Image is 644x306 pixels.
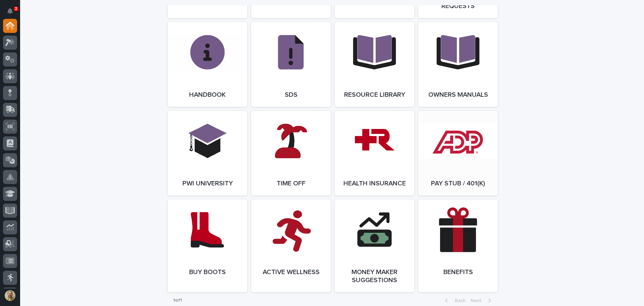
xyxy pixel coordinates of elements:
a: Time Off [251,111,331,195]
a: Handbook [168,22,247,107]
button: Back [440,298,468,304]
span: Next [471,298,485,303]
a: Health Insurance [335,111,414,195]
a: SDS [251,22,331,107]
a: Active Wellness [251,200,331,292]
div: Notifications3 [8,8,17,19]
p: 3 [15,6,17,11]
button: Next [468,298,496,304]
a: Money Maker Suggestions [335,200,414,292]
a: Buy Boots [168,200,247,292]
a: Pay Stub / 401(k) [418,111,498,195]
button: users-avatar [3,289,17,303]
a: Resource Library [335,22,414,107]
button: Notifications [3,4,17,18]
a: Benefits [418,200,498,292]
span: Back [451,298,465,303]
a: Owners Manuals [418,22,498,107]
a: PWI University [168,111,247,195]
